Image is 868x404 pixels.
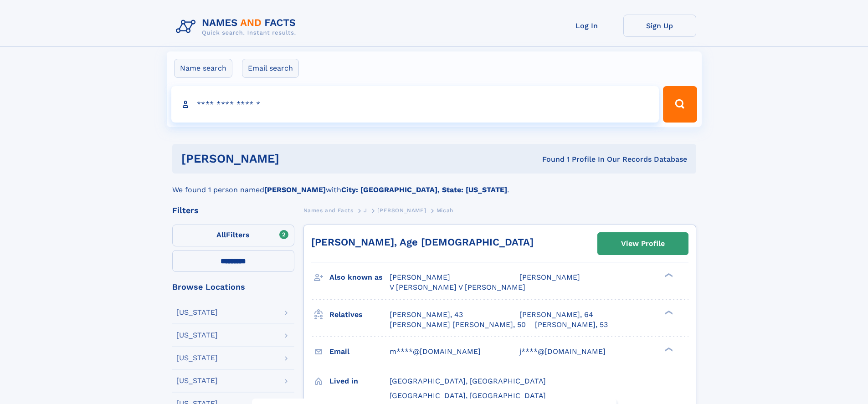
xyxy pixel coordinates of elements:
[172,174,696,195] div: We found 1 person named with .
[181,153,411,164] h1: [PERSON_NAME]
[311,236,534,248] a: [PERSON_NAME], Age [DEMOGRAPHIC_DATA]
[171,86,659,123] input: search input
[176,377,218,384] div: [US_STATE]
[264,185,326,194] b: [PERSON_NAME]
[663,272,673,278] div: ❯
[390,273,450,281] span: [PERSON_NAME]
[176,332,218,339] div: [US_STATE]
[364,207,367,214] span: J
[172,283,294,291] div: Browse Locations
[242,59,299,78] label: Email search
[623,15,696,37] a: Sign Up
[216,230,226,239] span: All
[377,207,426,214] span: [PERSON_NAME]
[329,307,390,322] h3: Relatives
[176,354,218,362] div: [US_STATE]
[598,233,688,255] a: View Profile
[621,233,665,254] div: View Profile
[377,205,426,216] a: [PERSON_NAME]
[550,15,623,37] a: Log In
[411,154,687,164] div: Found 1 Profile In Our Records Database
[172,15,303,39] img: Logo Names and Facts
[519,273,580,281] span: [PERSON_NAME]
[364,205,367,216] a: J
[341,185,507,194] b: City: [GEOGRAPHIC_DATA], State: [US_STATE]
[535,320,608,330] a: [PERSON_NAME], 53
[390,377,546,385] span: [GEOGRAPHIC_DATA], [GEOGRAPHIC_DATA]
[176,309,218,316] div: [US_STATE]
[390,283,525,291] span: V [PERSON_NAME] V [PERSON_NAME]
[172,225,294,246] label: Filters
[437,207,453,214] span: Micah
[172,206,294,215] div: Filters
[390,320,526,330] a: [PERSON_NAME] [PERSON_NAME], 50
[329,270,390,285] h3: Also known as
[329,373,390,389] h3: Lived in
[663,346,673,352] div: ❯
[663,309,673,315] div: ❯
[329,344,390,359] h3: Email
[390,391,546,400] span: [GEOGRAPHIC_DATA], [GEOGRAPHIC_DATA]
[303,205,354,216] a: Names and Facts
[519,310,593,320] a: [PERSON_NAME], 64
[663,86,697,123] button: Search Button
[174,59,232,78] label: Name search
[390,310,463,320] a: [PERSON_NAME], 43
